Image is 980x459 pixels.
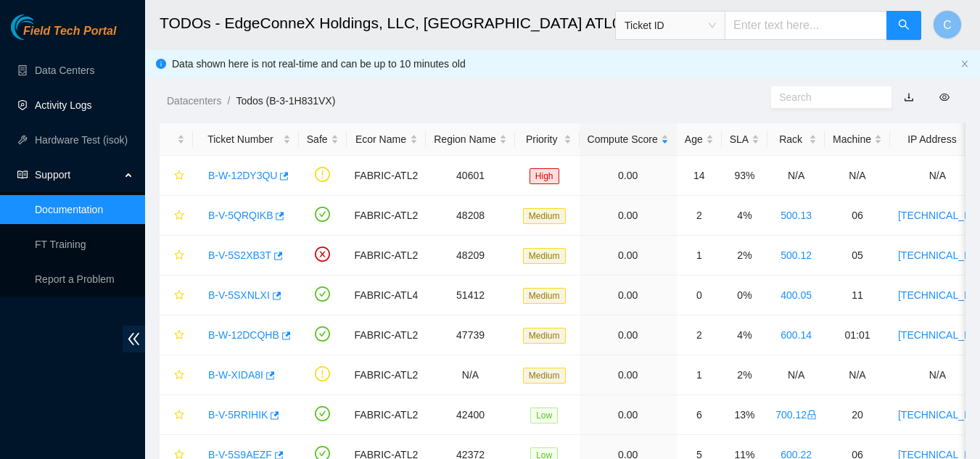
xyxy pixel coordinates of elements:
a: B-V-5SXNLXI [208,289,270,301]
a: [TECHNICAL_ID] [898,409,977,421]
span: Medium [523,368,566,384]
a: B-W-XIDA8I [208,369,263,381]
td: 0.00 [580,276,677,315]
span: Field Tech Portal [23,25,116,38]
button: star [168,204,185,227]
td: 40601 [426,156,515,196]
button: star [168,363,185,386]
a: [TECHNICAL_ID] [898,249,977,261]
a: B-V-5S2XB3T [208,249,271,261]
button: download [893,86,925,109]
td: 06 [825,196,890,236]
a: Documentation [35,204,103,215]
td: 93% [722,156,767,196]
button: star [168,244,185,267]
td: 2 [677,315,722,355]
td: 0.00 [580,236,677,276]
button: star [168,403,185,426]
button: star [168,164,185,187]
span: star [174,250,184,262]
span: Low [530,408,558,423]
span: exclamation-circle [315,167,330,182]
button: star [168,323,185,347]
a: [TECHNICAL_ID] [898,289,977,301]
a: 500.13 [781,210,812,221]
td: 11 [825,276,890,315]
a: Hardware Test (isok) [35,134,128,146]
td: 48209 [426,236,515,276]
a: B-W-12DY3QU [208,170,277,181]
a: 500.12 [781,249,812,261]
span: Medium [523,288,566,304]
span: star [174,210,184,222]
span: close-circle [315,247,330,262]
a: FT Training [35,239,86,250]
td: 13% [722,395,767,435]
span: search [898,19,910,33]
td: 0 [677,276,722,315]
span: eye [939,92,950,102]
span: close [960,59,969,68]
img: Akamai Technologies [11,15,73,40]
span: exclamation-circle [315,366,330,381]
span: check-circle [315,326,330,342]
span: read [17,170,28,180]
a: Datacenters [167,95,221,107]
td: N/A [767,355,825,395]
input: Enter text here... [725,11,887,40]
td: 47739 [426,315,515,355]
a: B-V-5QRQIKB [208,210,273,221]
span: Medium [523,248,566,264]
a: B-W-12DCQHB [208,329,279,341]
td: FABRIC-ATL2 [347,395,427,435]
td: N/A [426,355,515,395]
a: 700.12lock [775,409,817,421]
span: star [174,410,184,421]
td: 0.00 [580,156,677,196]
a: B-V-5RRIHIK [208,409,268,421]
span: Ticket ID [625,15,716,36]
p: Report a Problem [35,265,133,294]
input: Search [779,89,872,105]
td: 14 [677,156,722,196]
a: [TECHNICAL_ID] [898,210,977,221]
td: 4% [722,196,767,236]
td: 0.00 [580,355,677,395]
a: Activity Logs [35,99,92,111]
td: FABRIC-ATL2 [347,355,427,395]
td: 0.00 [580,395,677,435]
td: N/A [825,355,890,395]
button: star [168,284,185,307]
span: C [943,16,952,34]
td: 0% [722,276,767,315]
td: FABRIC-ATL2 [347,236,427,276]
td: 51412 [426,276,515,315]
a: download [904,91,914,103]
td: 2% [722,236,767,276]
span: star [174,330,184,342]
td: 0.00 [580,315,677,355]
span: Medium [523,208,566,224]
td: 05 [825,236,890,276]
a: Data Centers [35,65,94,76]
td: FABRIC-ATL2 [347,196,427,236]
td: 2 [677,196,722,236]
button: C [933,10,962,39]
td: 1 [677,236,722,276]
a: 400.05 [781,289,812,301]
span: / [227,95,230,107]
a: 600.14 [781,329,812,341]
a: Todos (B-3-1H831VX) [236,95,335,107]
td: 48208 [426,196,515,236]
td: 20 [825,395,890,435]
a: Akamai TechnologiesField Tech Portal [11,26,116,45]
button: search [886,11,921,40]
span: lock [807,410,817,420]
span: check-circle [315,286,330,302]
td: N/A [825,156,890,196]
span: star [174,370,184,381]
button: close [960,59,969,69]
span: Support [35,160,120,189]
span: double-left [123,326,145,352]
span: star [174,170,184,182]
